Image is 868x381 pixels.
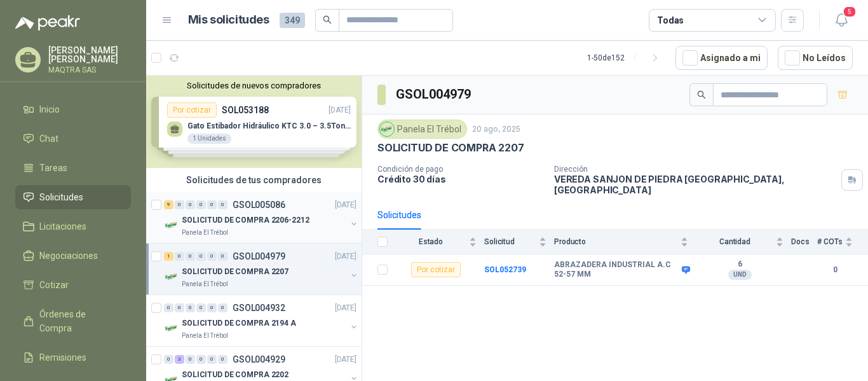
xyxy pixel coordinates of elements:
[207,252,217,261] div: 0
[151,81,356,90] button: Solicitudes de nuevos compradores
[377,165,544,174] p: Condición de pago
[15,15,80,31] img: Logo peakr
[188,11,269,29] h1: Mis solicitudes
[39,132,58,146] span: Chat
[233,200,285,209] p: GSOL005086
[182,331,228,341] p: Panela El Trébol
[182,369,288,381] p: SOLICITUD DE COMPRA 2202
[39,278,69,292] span: Cotizar
[484,237,536,246] span: Solicitud
[554,174,836,195] p: VEREDA SANJON DE PIEDRA [GEOGRAPHIC_DATA] , [GEOGRAPHIC_DATA]
[817,230,868,254] th: # COTs
[554,165,836,174] p: Dirección
[696,237,773,246] span: Cantidad
[218,252,227,261] div: 0
[164,303,173,312] div: 0
[175,355,184,364] div: 3
[164,200,173,209] div: 9
[146,168,362,192] div: Solicitudes de tus compradores
[728,270,752,280] div: UND
[15,214,131,239] a: Licitaciones
[164,218,179,233] img: Company Logo
[587,48,665,68] div: 1 - 50 de 152
[39,219,86,233] span: Licitaciones
[186,200,195,209] div: 0
[218,200,227,209] div: 0
[233,303,285,312] p: GSOL004932
[218,303,227,312] div: 0
[396,85,473,104] h3: GSOL004979
[335,199,356,211] p: [DATE]
[164,269,179,284] img: Company Logo
[335,302,356,314] p: [DATE]
[164,300,359,341] a: 0 0 0 0 0 0 GSOL004932[DATE] Company LogoSOLICITUD DE COMPRA 2194 APanela El Trébol
[696,230,791,254] th: Cantidad
[196,303,206,312] div: 0
[39,350,86,364] span: Remisiones
[472,123,520,135] p: 20 ago, 2025
[233,252,285,261] p: GSOL004979
[377,141,524,155] p: SOLICITUD DE COMPRA 2207
[186,303,195,312] div: 0
[39,190,83,204] span: Solicitudes
[39,307,119,335] span: Órdenes de Compra
[843,6,857,18] span: 5
[48,66,131,74] p: MAQTRA SAS
[697,90,706,99] span: search
[15,127,131,151] a: Chat
[15,185,131,209] a: Solicitudes
[207,200,217,209] div: 0
[175,303,184,312] div: 0
[377,208,421,222] div: Solicitudes
[335,251,356,263] p: [DATE]
[233,355,285,364] p: GSOL004929
[182,266,288,278] p: SOLICITUD DE COMPRA 2207
[15,97,131,121] a: Inicio
[280,13,305,28] span: 349
[377,120,467,139] div: Panela El Trébol
[196,200,206,209] div: 0
[15,302,131,340] a: Órdenes de Compra
[335,354,356,366] p: [DATE]
[182,317,296,329] p: SOLICITUD DE COMPRA 2194 A
[554,237,678,246] span: Producto
[377,174,544,184] p: Crédito 30 días
[484,265,526,274] a: SOL052739
[182,214,309,226] p: SOLICITUD DE COMPRA 2206-2212
[675,46,768,70] button: Asignado a mi
[39,249,98,263] span: Negociaciones
[218,355,227,364] div: 0
[48,46,131,64] p: [PERSON_NAME] [PERSON_NAME]
[323,15,332,24] span: search
[778,46,853,70] button: No Leídos
[164,252,173,261] div: 1
[207,355,217,364] div: 0
[186,355,195,364] div: 0
[791,230,817,254] th: Docs
[554,260,679,280] b: ABRAZADERA INDUSTRIAL A.C 52-57 MM
[15,345,131,370] a: Remisiones
[175,252,184,261] div: 0
[164,355,173,364] div: 0
[164,321,179,336] img: Company Logo
[395,230,484,254] th: Estado
[182,279,228,289] p: Panela El Trébol
[146,76,362,168] div: Solicitudes de nuevos compradoresPor cotizarSOL053188[DATE] Gato Estibador Hidráulico KTC 3.0 – 3...
[696,260,783,270] b: 6
[15,156,131,180] a: Tareas
[817,237,843,246] span: # COTs
[817,264,853,276] b: 0
[380,122,394,136] img: Company Logo
[554,230,696,254] th: Producto
[164,197,359,238] a: 9 0 0 0 0 0 GSOL005086[DATE] Company LogoSOLICITUD DE COMPRA 2206-2212Panela El Trébol
[175,200,184,209] div: 0
[411,262,461,277] div: Por cotizar
[39,161,67,175] span: Tareas
[182,228,228,238] p: Panela El Trébol
[207,303,217,312] div: 0
[39,102,60,116] span: Inicio
[186,252,195,261] div: 0
[196,252,206,261] div: 0
[164,249,359,289] a: 1 0 0 0 0 0 GSOL004979[DATE] Company LogoSOLICITUD DE COMPRA 2207Panela El Trébol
